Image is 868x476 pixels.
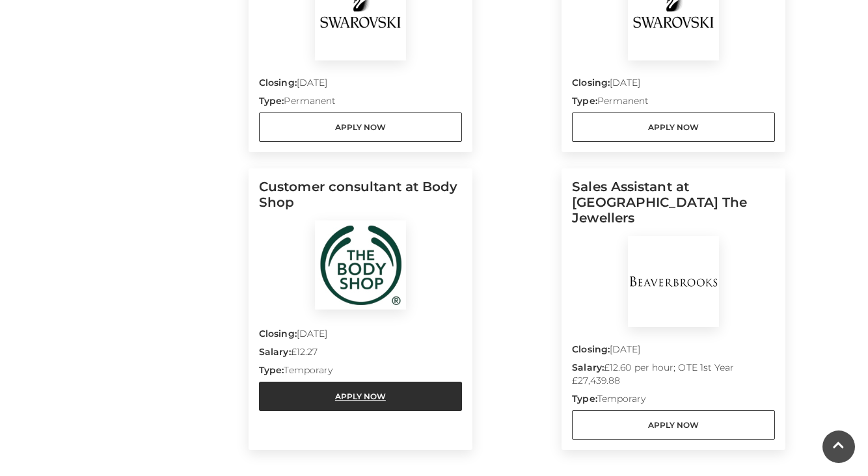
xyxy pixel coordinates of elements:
[259,112,462,142] a: Apply Now
[572,410,775,440] a: Apply Now
[572,343,775,361] p: [DATE]
[572,95,597,107] strong: Type:
[572,362,604,373] strong: Salary:
[572,393,597,404] strong: Type:
[259,364,462,382] p: Temporary
[259,346,291,358] strong: Salary:
[259,94,462,112] p: Permanent
[628,236,719,327] img: BeaverBrooks The Jewellers
[572,76,775,94] p: [DATE]
[572,94,775,112] p: Permanent
[259,364,284,376] strong: Type:
[259,179,462,220] h5: Customer consultant at Body Shop
[259,382,462,411] a: Apply Now
[572,392,775,410] p: Temporary
[259,77,297,88] strong: Closing:
[572,343,610,355] strong: Closing:
[572,112,775,142] a: Apply Now
[572,77,610,88] strong: Closing:
[259,328,297,339] strong: Closing:
[259,345,462,364] p: £12.27
[315,220,406,310] img: Body Shop
[259,95,284,107] strong: Type:
[259,327,462,345] p: [DATE]
[572,361,775,392] p: £12.60 per hour; OTE 1st Year £27,439.88
[572,179,775,236] h5: Sales Assistant at [GEOGRAPHIC_DATA] The Jewellers
[259,76,462,94] p: [DATE]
